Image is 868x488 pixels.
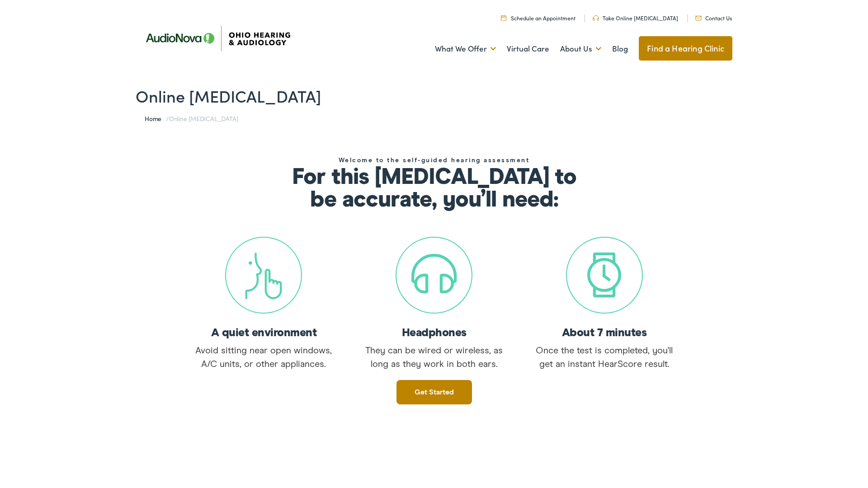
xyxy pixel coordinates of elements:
h6: A quiet environment [189,327,338,338]
a: Find a Hearing Clinic [639,36,732,61]
a: Get started [396,380,472,404]
a: Take Online [MEDICAL_DATA] [593,14,678,22]
p: For this [MEDICAL_DATA] to be accurate, you’ll need: [285,166,583,211]
p: Once the test is completed, you'll get an instant HearScore result. [530,344,679,371]
a: Contact Us [695,14,732,22]
img: Mail icon representing email contact with Ohio Hearing in Cincinnati, OH [695,16,702,20]
p: They can be wired or wireless, as long as they work in both ears. [359,344,509,371]
h6: About 7 minutes [530,327,679,338]
span: Online [MEDICAL_DATA] [169,114,238,123]
a: What We Offer [435,32,496,66]
a: Blog [612,32,628,66]
a: About Us [560,32,601,66]
img: Calendar Icon to schedule a hearing appointment in Cincinnati, OH [501,15,506,21]
a: Home [145,114,166,123]
span: / [145,114,238,123]
p: Avoid sitting near open windows, A/C units, or other appliances. [189,344,338,371]
a: Virtual Care [507,32,549,66]
h1: Online [MEDICAL_DATA] [136,86,732,105]
h1: Welcome to the self-guided hearing assessment [285,155,583,166]
a: Schedule an Appointment [501,14,576,22]
img: Headphones icone to schedule online hearing test in Cincinnati, OH [593,15,599,21]
h6: Headphones [359,327,509,338]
